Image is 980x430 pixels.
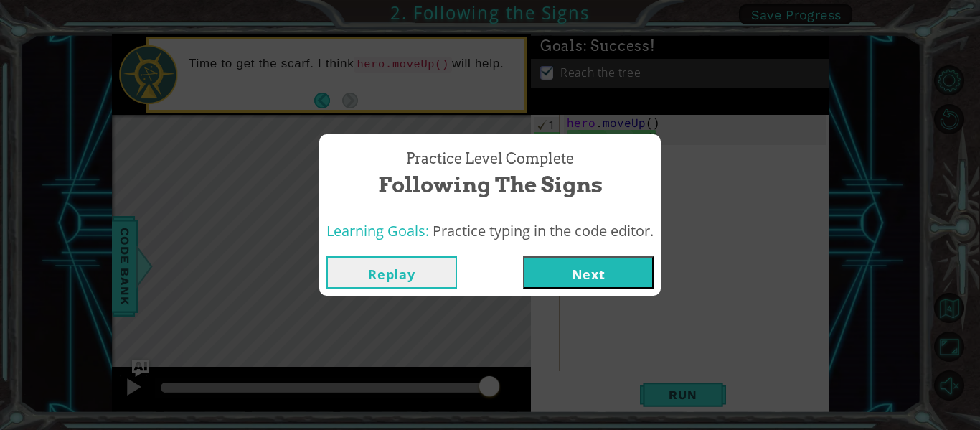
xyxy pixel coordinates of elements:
[378,169,603,200] span: Following the Signs
[433,221,654,240] span: Practice typing in the code editor.
[326,221,429,240] span: Learning Goals:
[326,256,457,289] button: Replay
[406,149,574,169] span: Practice Level Complete
[523,256,654,289] button: Next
